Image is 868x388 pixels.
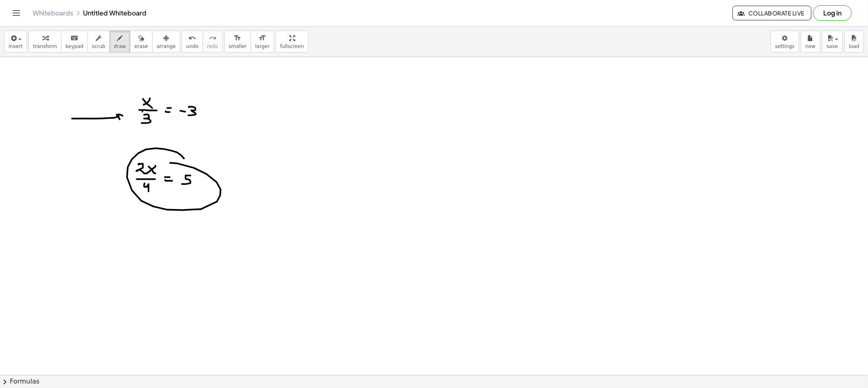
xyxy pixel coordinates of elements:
i: keyboard [70,33,78,43]
span: fullscreen [280,44,304,49]
span: Collaborate Live [739,9,805,17]
i: format_size [258,33,266,43]
button: scrub [87,31,110,52]
span: load [849,44,859,49]
i: redo [209,33,216,43]
span: arrange [157,44,176,49]
span: settings [775,44,795,49]
button: insert [4,31,27,52]
span: smaller [229,44,247,49]
span: undo [186,44,199,49]
i: format_size [234,33,241,43]
button: save [822,31,843,52]
button: redoredo [203,31,223,52]
button: new [801,31,820,52]
i: undo [188,33,196,43]
span: new [805,44,816,49]
button: format_sizelarger [251,31,274,52]
button: Toggle navigation [10,7,23,20]
button: fullscreen [275,31,308,52]
button: load [844,31,864,52]
span: transform [33,44,57,49]
span: draw [114,44,126,49]
span: save [826,44,838,49]
button: Log in [813,5,852,21]
button: undoundo [182,31,203,52]
span: keypad [66,44,83,49]
button: format_sizesmaller [224,31,251,52]
button: erase [130,31,152,52]
button: Collaborate Live [732,6,811,20]
button: transform [28,31,61,52]
span: erase [134,44,148,49]
span: insert [9,44,22,49]
button: draw [109,31,131,52]
button: arrange [152,31,180,52]
span: scrub [92,44,105,49]
button: settings [771,31,799,52]
span: redo [207,44,218,49]
button: keyboardkeypad [61,31,88,52]
a: Whiteboards [33,9,73,17]
span: larger [255,44,269,49]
